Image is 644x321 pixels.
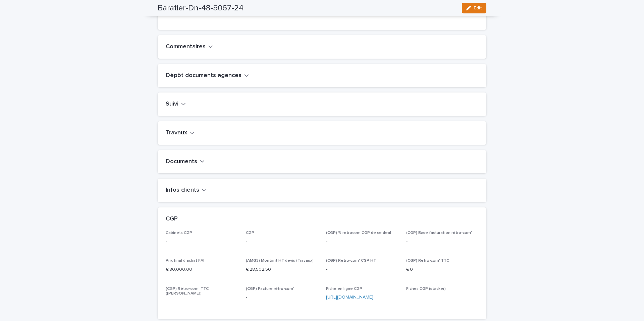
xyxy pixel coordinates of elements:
[158,3,244,13] h2: Baratier-Dn-48-5067-24
[246,238,318,245] p: -
[166,72,241,79] h2: Dépôt documents agences
[246,231,254,235] span: CGP
[246,287,294,291] span: (CGP) Facture rétro-com'
[166,287,209,296] span: (CGP) Rétro-com' TTC ([PERSON_NAME])
[406,238,478,245] p: -
[166,72,249,79] button: Dépôt documents agences
[406,266,478,273] p: € 0
[166,187,207,194] button: Infos clients
[406,287,446,291] span: Fiches CGP (stacker)
[166,101,186,108] button: Suivi
[406,231,472,235] span: (CGP) Base facturation rétro-com'
[166,101,178,108] h2: Suivi
[326,259,376,263] span: (CGP) Rétro-com' CGP HT
[326,266,398,273] p: -
[166,43,213,51] button: Commentaires
[326,295,373,300] a: [URL][DOMAIN_NAME]
[474,6,482,10] span: Edit
[166,259,204,263] span: Prix final d'achat FAI
[326,287,362,291] span: Fiche en ligne CGP
[166,43,206,51] h2: Commentaires
[246,294,318,301] p: -
[166,215,178,223] h2: CGP
[166,158,205,166] button: Documents
[406,259,449,263] span: (CGP) Rétro-com' TTC
[166,129,187,137] h2: Travaux
[166,266,238,273] p: € 80,000.00
[166,129,195,137] button: Travaux
[246,266,318,273] p: € 28,502.50
[166,187,199,194] h2: Infos clients
[166,231,192,235] span: Cabinets CGP
[462,3,486,13] button: Edit
[166,158,197,166] h2: Documents
[326,238,398,245] p: -
[166,299,238,306] p: -
[246,259,314,263] span: (AMG3) Montant HT devis (Travaux)
[166,238,238,245] p: -
[326,231,391,235] span: (CGP) % retrocom CGP de ce deal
